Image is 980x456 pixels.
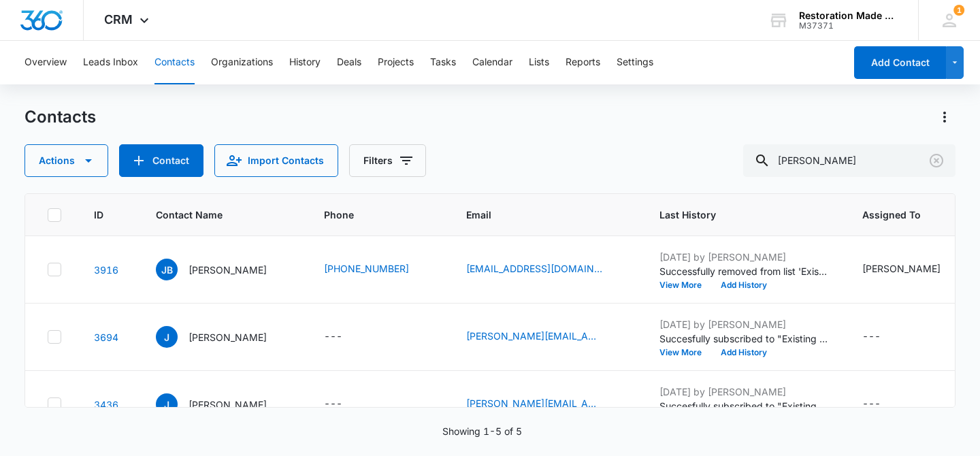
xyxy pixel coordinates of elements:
[862,261,941,276] div: [PERSON_NAME]
[466,329,602,343] a: [PERSON_NAME][EMAIL_ADDRESS][PERSON_NAME][DOMAIN_NAME]
[862,208,945,222] span: Assigned To
[953,5,964,16] div: notifications count
[119,144,203,177] button: Add Contact
[94,331,118,343] a: Navigate to contact details page for Joel
[156,326,178,348] span: J
[324,208,414,222] span: Phone
[854,46,946,79] button: Add Contact
[24,41,67,84] button: Overview
[24,107,96,127] h1: Contacts
[466,396,627,412] div: Email - joel@yourthingsmatter.com - Select to Edit Field
[659,317,830,331] p: [DATE] by [PERSON_NAME]
[189,397,267,412] p: [PERSON_NAME]
[337,41,361,84] button: Deals
[466,261,602,276] a: [EMAIL_ADDRESS][DOMAIN_NAME]
[211,41,273,84] button: Organizations
[324,261,434,278] div: Phone - (306) 850-9633 - Select to Edit Field
[466,396,602,410] a: [PERSON_NAME][EMAIL_ADDRESS][DOMAIN_NAME]
[156,326,291,348] div: Contact Name - Joel - Select to Edit Field
[862,396,905,412] div: Assigned To - - Select to Edit Field
[862,329,905,345] div: Assigned To - - Select to Edit Field
[466,329,627,345] div: Email - joel.neubert@maxwellrestoration.com - Select to Edit Field
[214,144,338,177] button: Import Contacts
[430,41,456,84] button: Tasks
[94,399,118,410] a: Navigate to contact details page for Joel
[659,208,810,222] span: Last History
[711,348,777,357] button: Add History
[156,259,291,280] div: Contact Name - Joel Burghardt - Select to Edit Field
[529,41,549,84] button: Lists
[472,41,512,84] button: Calendar
[659,331,830,346] p: Succesfully subscribed to "Existing Clients".
[862,329,881,345] div: ---
[743,144,955,177] input: Search Contacts
[862,261,965,278] div: Assigned To - Gregg Sargent - Select to Edit Field
[659,264,830,278] p: Successfully removed from list 'Existing Contacts'.
[466,261,627,278] div: Email - hello@yxecleaning.ca - Select to Edit Field
[659,385,830,399] p: [DATE] by [PERSON_NAME]
[154,41,195,84] button: Contacts
[104,12,133,27] span: CRM
[466,208,607,222] span: Email
[799,21,898,31] div: account id
[711,281,777,289] button: Add History
[324,261,409,276] a: [PHONE_NUMBER]
[24,144,108,177] button: Actions
[659,348,711,357] button: View More
[566,41,600,84] button: Reports
[442,424,522,438] p: Showing 1-5 of 5
[659,399,830,413] p: Succesfully subscribed to "Existing Clients".
[156,208,272,222] span: Contact Name
[799,10,898,21] div: account name
[94,208,103,222] span: ID
[659,281,711,289] button: View More
[156,259,178,280] span: JB
[324,329,367,345] div: Phone - - Select to Edit Field
[926,150,947,172] button: Clear
[83,41,138,84] button: Leads Inbox
[934,106,955,128] button: Actions
[324,329,342,345] div: ---
[324,396,367,412] div: Phone - - Select to Edit Field
[189,263,267,277] p: [PERSON_NAME]
[659,250,830,264] p: [DATE] by [PERSON_NAME]
[324,396,342,412] div: ---
[156,393,291,415] div: Contact Name - Joel - Select to Edit Field
[862,396,881,412] div: ---
[953,5,964,16] span: 1
[156,393,178,415] span: J
[289,41,321,84] button: History
[94,264,118,276] a: Navigate to contact details page for Joel Burghardt
[378,41,414,84] button: Projects
[617,41,653,84] button: Settings
[189,330,267,344] p: [PERSON_NAME]
[349,144,426,177] button: Filters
